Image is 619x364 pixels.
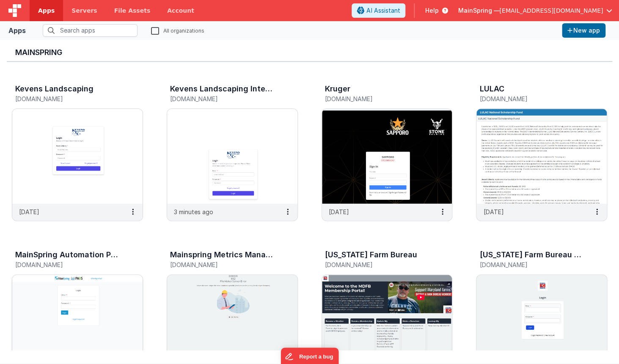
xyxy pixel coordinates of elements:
p: [DATE] [329,207,349,216]
h3: MainSpring [15,48,604,57]
button: New app [562,23,605,38]
h3: [US_STATE] Farm Bureau [325,251,417,259]
h3: Kruger [325,85,350,93]
span: Apps [38,6,55,15]
h3: Kevens Landscaping Internal [170,85,274,93]
span: File Assets [114,6,151,15]
button: MainSpring — [EMAIL_ADDRESS][DOMAIN_NAME] [458,6,612,15]
h5: [DOMAIN_NAME] [479,96,586,102]
span: Help [425,6,438,15]
span: Servers [72,6,97,15]
h5: [DOMAIN_NAME] [325,96,432,102]
h5: [DOMAIN_NAME] [170,262,277,268]
h5: [DOMAIN_NAME] [15,262,122,268]
p: [DATE] [19,207,39,216]
span: AI Assistant [366,6,400,15]
input: Search apps [43,24,138,37]
h3: Kevens Landscaping [15,85,94,93]
p: 3 minutes ago [174,207,213,216]
h3: [US_STATE] Farm Bureau - The Grain Bin [479,251,583,259]
h5: [DOMAIN_NAME] [325,262,432,268]
h5: [DOMAIN_NAME] [15,96,122,102]
h3: MainSpring Automation Portal [15,251,119,259]
h5: [DOMAIN_NAME] [479,262,586,268]
span: MainSpring — [458,6,499,15]
span: [EMAIL_ADDRESS][DOMAIN_NAME] [499,6,603,15]
div: Apps [8,25,26,36]
button: AI Assistant [352,3,405,18]
h3: LULAC [479,85,504,93]
h5: [DOMAIN_NAME] [170,96,277,102]
label: All organizations [151,26,204,34]
h3: Mainspring Metrics Manager [170,251,274,259]
p: [DATE] [483,207,503,216]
